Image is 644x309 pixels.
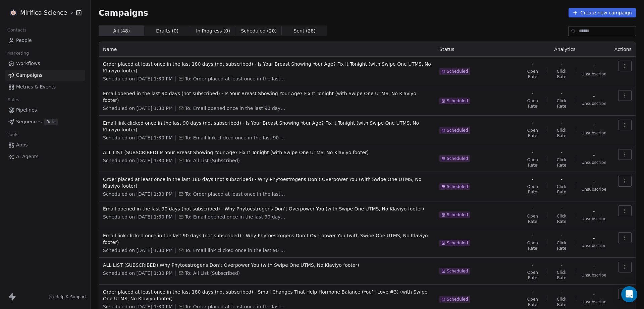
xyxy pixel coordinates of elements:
[4,25,30,35] span: Contacts
[582,272,606,278] span: Unsubscribe
[523,128,542,138] span: Open Rate
[16,118,42,125] span: Sequences
[523,157,542,168] span: Open Rate
[553,270,570,281] span: Click Rate
[241,27,276,35] span: Scheduled ( 20 )
[44,119,58,125] span: Beta
[16,141,28,148] span: Apps
[593,63,595,70] span: -
[294,27,316,35] span: Sent ( 28 )
[593,264,595,271] span: -
[103,270,173,276] span: Scheduled on [DATE] 1:30 PM
[561,232,562,239] span: -
[593,152,595,159] span: -
[103,213,173,220] span: Scheduled on [DATE] 1:30 PM
[593,235,595,242] span: -
[447,128,468,133] span: Scheduled
[561,262,562,268] span: -
[582,160,606,165] span: Unsubscribe
[103,61,431,74] span: Order placed at least once in the last 180 days (not subscribed) - Is Your Breast Showing Your Ag...
[103,157,173,164] span: Scheduled on [DATE] 1:30 PM
[582,71,606,77] span: Unsubscribe
[532,232,533,239] span: -
[447,240,468,246] span: Scheduled
[103,90,431,104] span: Email opened in the last 90 days (not subscribed) - Is Your Breast Showing Your Age? Fix It Tonig...
[582,187,606,192] span: Unsubscribe
[103,120,431,133] span: Email link clicked once in the last 90 days (not subscribed) - Is Your Breast Showing Your Age? F...
[103,134,173,141] span: Scheduled on [DATE] 1:30 PM
[561,120,562,126] span: -
[582,130,606,136] span: Unsubscribe
[553,213,570,224] span: Click Rate
[49,294,86,300] a: Help & Support
[582,216,606,222] span: Unsubscribe
[553,69,570,79] span: Click Rate
[103,191,173,197] span: Scheduled on [DATE] 1:30 PM
[561,61,562,67] span: -
[5,35,85,46] a: People
[593,179,595,185] span: -
[5,95,22,105] span: Sales
[561,90,562,97] span: -
[5,116,85,127] a: SequencesBeta
[185,134,286,141] span: To: Email link clicked once in the last 90 days (not subscribed)
[553,184,570,195] span: Click Rate
[523,240,542,251] span: Open Rate
[553,128,570,138] span: Click Rate
[196,27,230,35] span: In Progress ( 0 )
[20,8,67,17] span: Mirifica Science
[561,289,562,295] span: -
[523,69,542,79] span: Open Rate
[593,208,595,215] span: -
[435,42,519,57] th: Status
[532,176,533,183] span: -
[99,42,435,57] th: Name
[561,149,562,156] span: -
[185,157,240,164] span: To: All List (Subscribed)
[553,297,570,307] span: Click Rate
[593,291,595,298] span: -
[582,101,606,106] span: Unsubscribe
[16,72,42,79] span: Campaigns
[103,176,431,189] span: Order placed at least once in the last 180 days (not subscribed) - Why Phytoestrogens Don’t Overp...
[103,75,173,82] span: Scheduled on [DATE] 1:30 PM
[103,262,431,268] span: ALL LIST (SUBSCRIBED) Why Phytoestrogens Don’t Overpower You (with Swipe One UTMS, No Klaviyo foo...
[532,149,533,156] span: -
[532,61,533,67] span: -
[519,42,610,57] th: Analytics
[16,37,32,44] span: People
[9,9,17,17] img: MIRIFICA%20science_logo_icon-big.png
[55,294,86,300] span: Help & Support
[156,27,178,35] span: Drafts ( 0 )
[523,297,542,307] span: Open Rate
[561,176,562,183] span: -
[447,212,468,218] span: Scheduled
[447,69,468,74] span: Scheduled
[5,70,85,81] a: Campaigns
[523,213,542,224] span: Open Rate
[621,286,637,302] div: Open Intercom Messenger
[447,184,468,189] span: Scheduled
[610,42,636,57] th: Actions
[5,130,21,140] span: Tools
[532,205,533,212] span: -
[16,83,56,90] span: Metrics & Events
[582,243,606,248] span: Unsubscribe
[569,8,636,17] button: Create new campaign
[447,98,468,104] span: Scheduled
[532,262,533,268] span: -
[447,156,468,161] span: Scheduled
[593,93,595,100] span: -
[553,240,570,251] span: Click Rate
[16,153,39,160] span: AI Agents
[5,105,85,116] a: Pipelines
[99,8,148,17] span: Campaigns
[16,60,40,67] span: Workflows
[103,247,173,254] span: Scheduled on [DATE] 1:30 PM
[5,139,85,150] a: Apps
[103,205,431,212] span: Email opened in the last 90 days (not subscribed) - Why Phytoestrogens Don’t Overpower You (with ...
[553,157,570,168] span: Click Rate
[103,232,431,246] span: Email link clicked once in the last 90 days (not subscribed) - Why Phytoestrogens Don’t Overpower...
[103,289,431,302] span: Order placed at least once in the last 180 days (not subscribed) - Small Changes That Help Hormon...
[523,184,542,195] span: Open Rate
